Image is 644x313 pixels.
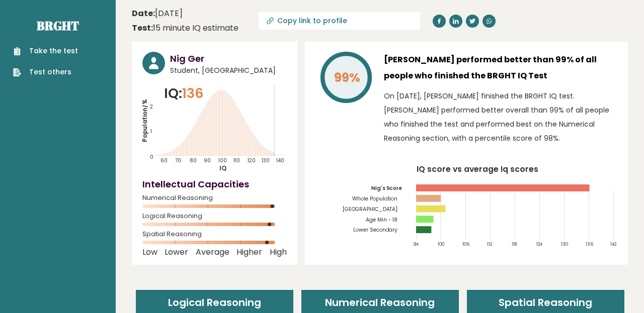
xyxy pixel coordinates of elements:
tspan: 2 [150,103,153,110]
h4: Intellectual Capacities [142,177,287,191]
tspan: 110 [233,157,240,163]
tspan: 94 [413,241,419,247]
tspan: 100 [218,157,227,163]
span: Higher [236,250,262,254]
span: Spatial Reasoning [142,232,287,236]
tspan: 142 [610,241,617,247]
b: Date: [132,8,155,19]
tspan: 120 [248,157,256,163]
h3: Nig Ger [170,52,287,65]
tspan: 130 [262,157,270,163]
span: Lower [165,250,188,254]
tspan: IQ [219,164,226,172]
time: [DATE] [132,8,183,20]
span: Average [196,250,229,254]
span: Numerical Reasoning [142,196,287,200]
span: Student, [GEOGRAPHIC_DATA] [170,65,287,76]
tspan: 60 [160,157,168,163]
a: Brght [37,18,79,34]
tspan: 100 [438,241,444,247]
div: 15 minute IQ estimate [132,22,238,34]
span: Logical Reasoning [142,214,287,218]
span: Low [142,250,157,254]
p: IQ: [164,83,204,103]
tspan: 118 [512,241,517,247]
tspan: 1 [150,128,152,135]
h3: [PERSON_NAME] performed better than 99% of all people who finished the BRGHT IQ Test [384,52,617,84]
span: High [270,250,287,254]
tspan: 106 [462,241,469,247]
tspan: 130 [561,241,568,247]
tspan: 124 [536,241,542,247]
tspan: Nig's Score [371,184,402,192]
tspan: 80 [190,157,197,163]
tspan: 99% [334,69,360,86]
tspan: [GEOGRAPHIC_DATA] [342,205,397,213]
a: Test others [13,67,78,77]
a: Take the test [13,46,78,56]
tspan: 90 [204,157,211,163]
p: On [DATE], [PERSON_NAME] finished the BRGHT IQ test. [PERSON_NAME] performed better overall than ... [384,89,617,145]
tspan: 112 [487,241,493,247]
tspan: 70 [175,157,181,163]
tspan: Lower Secondary [353,227,397,234]
tspan: 140 [276,157,284,163]
b: Test: [132,22,153,34]
tspan: Whole Population [352,195,397,202]
tspan: Population/% [141,99,149,142]
span: 136 [182,84,204,102]
tspan: Age Min - 18 [365,216,397,224]
tspan: 0 [150,153,153,160]
tspan: 136 [586,241,593,247]
tspan: IQ score vs average Iq scores [417,164,538,174]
